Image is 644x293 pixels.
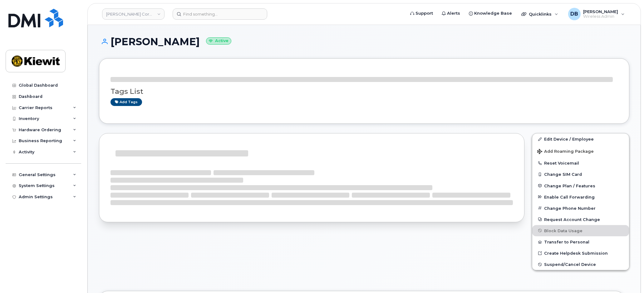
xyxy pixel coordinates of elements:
[532,191,629,203] button: Enable Call Forwarding
[532,169,629,180] button: Change SIM Card
[532,157,629,169] button: Reset Voicemail
[532,236,629,247] button: Transfer to Personal
[206,37,231,45] small: Active
[532,145,629,157] button: Add Roaming Package
[532,214,629,225] button: Request Account Change
[532,133,629,145] a: Edit Device / Employee
[544,183,595,188] span: Change Plan / Features
[532,180,629,191] button: Change Plan / Features
[99,36,629,47] h1: [PERSON_NAME]
[537,149,594,155] span: Add Roaming Package
[544,195,595,199] span: Enable Call Forwarding
[111,88,618,95] h3: Tags List
[532,225,629,236] button: Block Data Usage
[532,247,629,259] a: Create Helpdesk Submission
[532,259,629,270] button: Suspend/Cancel Device
[111,98,142,106] a: Add tags
[532,203,629,214] button: Change Phone Number
[544,262,596,267] span: Suspend/Cancel Device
